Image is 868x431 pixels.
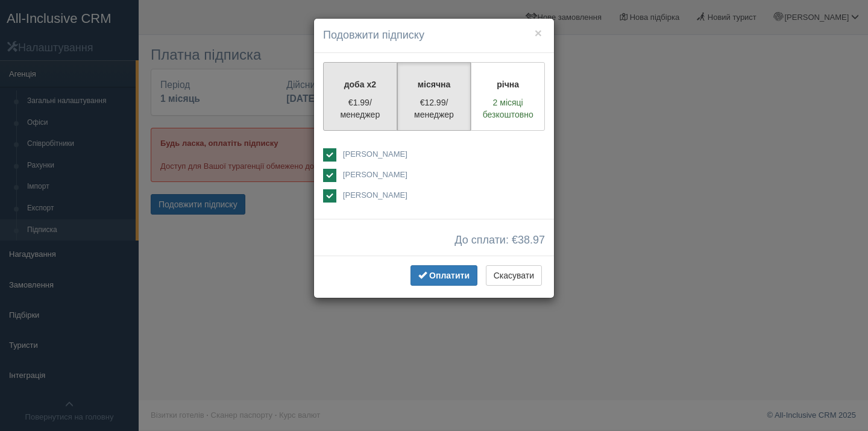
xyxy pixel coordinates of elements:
span: Оплатити [429,271,470,280]
p: місячна [405,78,464,90]
span: [PERSON_NAME] [343,170,407,179]
p: доба x2 [331,78,389,90]
span: До сплати: € [454,234,545,247]
p: €1.99/менеджер [331,96,389,121]
p: 2 місяці безкоштовно [479,96,537,121]
p: річна [479,78,537,90]
button: × [535,27,542,39]
span: [PERSON_NAME] [343,149,407,159]
span: [PERSON_NAME] [343,190,407,200]
p: €12.99/менеджер [405,96,464,121]
span: 38.97 [518,234,545,246]
button: Скасувати [486,265,542,286]
button: Оплатити [410,265,477,286]
h4: Подовжити підписку [323,28,545,43]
